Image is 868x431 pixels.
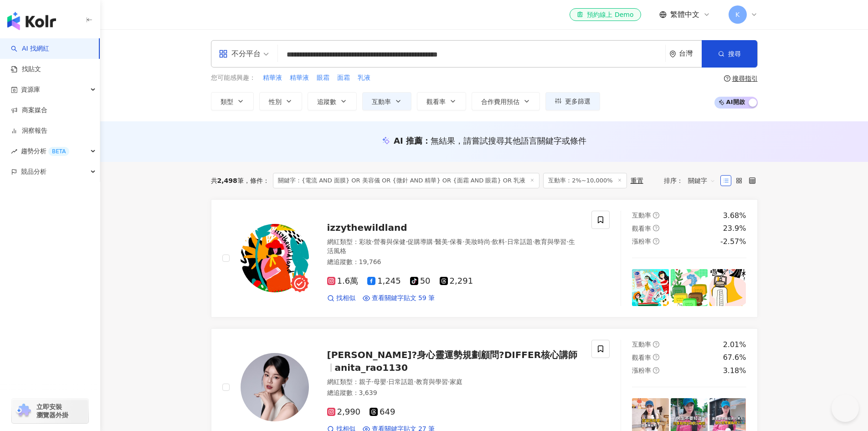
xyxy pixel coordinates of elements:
[669,51,676,57] span: environment
[545,92,600,110] button: 更多篩選
[720,237,746,247] div: -2.57%
[336,294,355,303] span: 找相似
[632,341,651,348] span: 互動率
[664,173,720,188] div: 排序：
[735,10,740,20] span: K
[724,75,730,82] span: question-circle
[481,98,519,105] span: 合作費用預估
[632,212,651,219] span: 互動率
[732,75,758,82] div: 搜尋指引
[359,378,372,385] span: 親子
[244,177,269,184] span: 條件 ：
[211,199,758,317] a: KOL Avatarizzythewildland網紅類型：彩妝·營養與保健·促購導購·醫美·保養·美妝時尚·飲料·日常話題·教育與學習·生活風格總追蹤數：19,7661.6萬1,245502,...
[211,92,254,110] button: 類型
[632,225,651,232] span: 觀看率
[241,353,309,421] img: KOL Avatar
[534,238,566,245] span: 教育與學習
[327,378,581,387] div: 網紅類型 ：
[410,276,431,286] span: 50
[21,161,46,182] span: 競品分析
[566,238,568,245] span: ·
[632,269,669,306] img: post-image
[263,73,282,83] span: 精華液
[372,378,374,385] span: ·
[702,40,757,68] button: 搜尋
[653,367,659,374] span: question-circle
[505,238,507,245] span: ·
[357,73,371,83] button: 乳液
[450,238,462,245] span: 保養
[490,238,492,245] span: ·
[723,353,746,363] div: 67.6%
[211,177,244,184] div: 共 筆
[374,378,386,385] span: 母嬰
[262,73,282,83] button: 精華液
[219,47,261,61] div: 不分平台
[533,238,534,245] span: ·
[11,44,49,53] a: searchAI 找網紅
[337,73,350,83] button: 面霜
[386,378,388,385] span: ·
[653,354,659,360] span: question-circle
[327,389,581,398] div: 總追蹤數 ： 3,639
[317,73,329,83] span: 眼霜
[632,354,651,361] span: 觀看率
[211,73,256,83] span: 您可能感興趣：
[327,258,581,267] div: 總追蹤數 ： 19,766
[21,141,69,161] span: 趨勢分析
[462,238,464,245] span: ·
[416,378,448,385] span: 教育與學習
[308,92,357,110] button: 追蹤數
[7,12,56,30] img: logo
[363,294,435,303] a: 查看關鍵字貼文 59 筆
[679,50,702,57] div: 台灣
[407,238,433,245] span: 促購導購
[12,399,88,423] a: chrome extension立即安裝 瀏覽器外掛
[832,395,859,422] iframe: Help Scout Beacon - Open
[327,276,359,286] span: 1.6萬
[670,10,699,20] span: 繁體中文
[426,98,446,105] span: 觀看率
[472,92,540,110] button: 合作費用預估
[632,238,651,245] span: 漲粉率
[327,222,407,233] span: izzythewildland
[370,407,395,417] span: 649
[431,136,586,145] span: 無結果，請嘗試搜尋其他語言關鍵字或條件
[565,98,591,105] span: 更多篩選
[632,367,651,374] span: 漲粉率
[11,148,17,155] span: rise
[359,238,372,245] span: 彩妝
[723,211,746,221] div: 3.68%
[671,269,708,306] img: post-image
[327,349,578,360] span: [PERSON_NAME]?身心靈運勢規劃顧問?DIFFER核心講師
[362,92,411,110] button: 互動率
[448,238,450,245] span: ·
[465,238,490,245] span: 美妝時尚
[335,362,408,373] span: anita_rao1130
[11,65,41,74] a: 找貼文
[337,73,350,83] span: 面霜
[372,238,374,245] span: ·
[440,276,473,286] span: 2,291
[723,340,746,350] div: 2.01%
[570,8,641,21] a: 預約線上 Demo
[394,135,586,146] div: AI 推薦 ：
[728,50,741,57] span: 搜尋
[259,92,302,110] button: 性別
[48,147,69,156] div: BETA
[327,294,355,303] a: 找相似
[316,73,330,83] button: 眼霜
[631,177,643,184] div: 重置
[374,238,406,245] span: 營養與保健
[433,238,435,245] span: ·
[492,238,505,245] span: 飲料
[723,223,746,234] div: 23.9%
[15,404,32,418] img: chrome extension
[219,49,228,58] span: appstore
[435,238,448,245] span: 醫美
[327,238,575,254] span: 生活風格
[269,98,282,105] span: 性別
[241,224,309,292] img: KOL Avatar
[372,98,391,105] span: 互動率
[653,341,659,348] span: question-circle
